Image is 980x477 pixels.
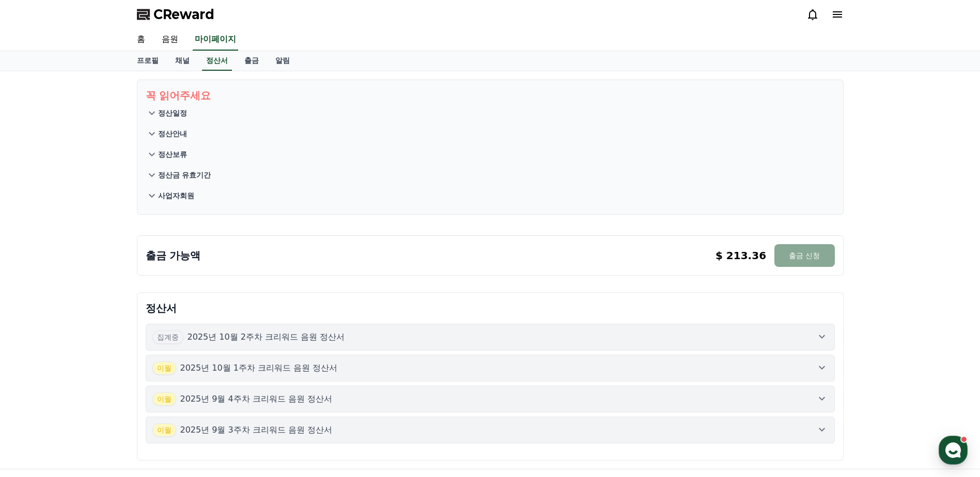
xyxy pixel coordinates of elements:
a: 음원 [153,29,186,51]
button: 이월 2025년 9월 4주차 크리워드 음원 정산서 [146,386,835,412]
p: 2025년 9월 4주차 크리워드 음원 정산서 [180,393,333,405]
a: 출금 [236,51,267,71]
a: 알림 [267,51,298,71]
p: 정산서 [146,301,835,315]
button: 이월 2025년 9월 3주차 크리워드 음원 정산서 [146,417,835,443]
a: 정산서 [202,51,232,71]
p: 2025년 9월 3주차 크리워드 음원 정산서 [180,424,333,436]
button: 정산일정 [146,103,835,123]
span: 이월 [152,392,176,406]
p: 정산보류 [158,149,187,160]
span: CReward [153,6,214,23]
a: 홈 [129,29,153,51]
button: 집계중 2025년 10월 2주차 크리워드 음원 정산서 [146,324,835,351]
button: 정산안내 [146,123,835,144]
button: 출금 신청 [774,244,834,267]
span: 집계중 [152,330,183,344]
p: 사업자회원 [158,190,194,201]
button: 정산금 유효기간 [146,165,835,185]
p: 2025년 10월 1주차 크리워드 음원 정산서 [180,362,338,374]
p: 2025년 10월 2주차 크리워드 음원 정산서 [188,331,345,343]
button: 이월 2025년 10월 1주차 크리워드 음원 정산서 [146,355,835,381]
p: $ 213.36 [715,248,766,263]
p: 정산안내 [158,129,187,139]
span: 이월 [152,361,176,375]
span: 이월 [152,423,176,437]
a: 프로필 [129,51,167,71]
p: 정산금 유효기간 [158,170,211,180]
button: 정산보류 [146,144,835,165]
a: CReward [137,6,214,23]
button: 사업자회원 [146,185,835,206]
p: 꼭 읽어주세요 [146,88,835,103]
p: 출금 가능액 [146,248,201,263]
a: 마이페이지 [193,29,238,51]
p: 정산일정 [158,108,187,118]
a: 채널 [167,51,198,71]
